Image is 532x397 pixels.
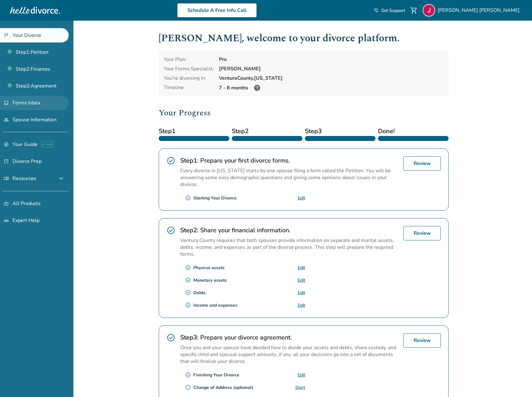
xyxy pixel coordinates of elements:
a: Review [403,226,441,240]
span: Resources [4,175,36,182]
span: shopping_basket [4,201,9,206]
span: phone_in_talk [374,8,379,13]
span: check_circle [167,333,175,342]
div: Starting Your Divorce [193,195,237,201]
span: [PERSON_NAME] [PERSON_NAME] [438,7,522,14]
a: Review [403,156,441,171]
div: [PERSON_NAME] [219,65,444,72]
a: Review [403,333,441,348]
div: Debts [193,290,206,296]
span: check_circle [185,195,191,201]
span: list_alt_check [4,159,9,164]
span: Step 2 [232,127,302,136]
div: Finishing Your Divorce [193,372,239,378]
div: Income and expenses [193,302,237,308]
strong: Step 3 : [180,333,199,342]
span: people [4,117,9,122]
div: 7 - 8 months [219,84,444,92]
div: Change of Address (optional) [193,384,253,390]
span: Step 3 [305,127,375,136]
h2: Prepare your divorce agreement. [180,333,398,342]
h2: Prepare your first divorce forms. [180,156,398,165]
h2: Share your financial information. [180,226,398,234]
iframe: Chat Widget [501,367,532,397]
p: Once you and your spouse have decided how to divide your assets and debts, share custody, and spe... [180,344,398,365]
div: Your Forms Specialist: [164,65,214,72]
a: Edit [298,195,305,201]
span: Step 1 [159,127,229,136]
p: Ventura County requires that both spouses provide information on separate and marital assets, deb... [180,237,398,258]
p: Every divorce in [US_STATE] starts by one spouse filing a form called the Petition. You will be a... [180,167,398,188]
span: check_circle [185,265,191,270]
strong: Step 1 : [180,156,199,165]
a: Start [295,384,305,390]
span: check_circle [167,156,175,165]
a: phone_in_talkGet Support [374,8,405,13]
div: Ventura County, [US_STATE] [219,75,444,82]
span: check_circle [185,290,191,295]
span: menu_book [4,176,9,181]
span: Get Support [381,8,405,13]
span: flag_2 [4,33,9,38]
span: explore [4,142,9,147]
span: groups [4,218,9,223]
a: Schedule A Free Info Call [177,3,257,18]
a: Edit [298,277,305,283]
strong: Step 2 : [180,226,199,234]
span: shopping_cart [410,7,418,14]
div: Your Plan: [164,56,214,63]
span: check_circle [185,302,191,308]
div: Pro [219,56,444,63]
div: Physical assets [193,265,225,271]
span: check_circle [185,277,191,283]
a: Edit [298,265,305,271]
span: radio_button_unchecked [185,384,191,390]
div: You're divorcing in: [164,75,214,82]
span: check_circle [167,226,175,235]
span: check_circle [185,372,191,378]
div: Timeline: [164,84,214,92]
h2: Your Progress [159,107,449,119]
h1: [PERSON_NAME] , welcome to your divorce platform. [159,31,449,46]
img: James Reyes (hatcyl) [423,4,435,17]
a: Edit [298,290,305,296]
span: Done! [378,127,449,136]
span: AI beta [41,141,53,148]
span: inbox [4,100,9,105]
span: Forms Inbox [12,99,40,106]
span: expand_more [57,175,65,182]
a: Edit [298,302,305,308]
a: Edit [298,372,305,378]
div: Monetary assets [193,277,227,283]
